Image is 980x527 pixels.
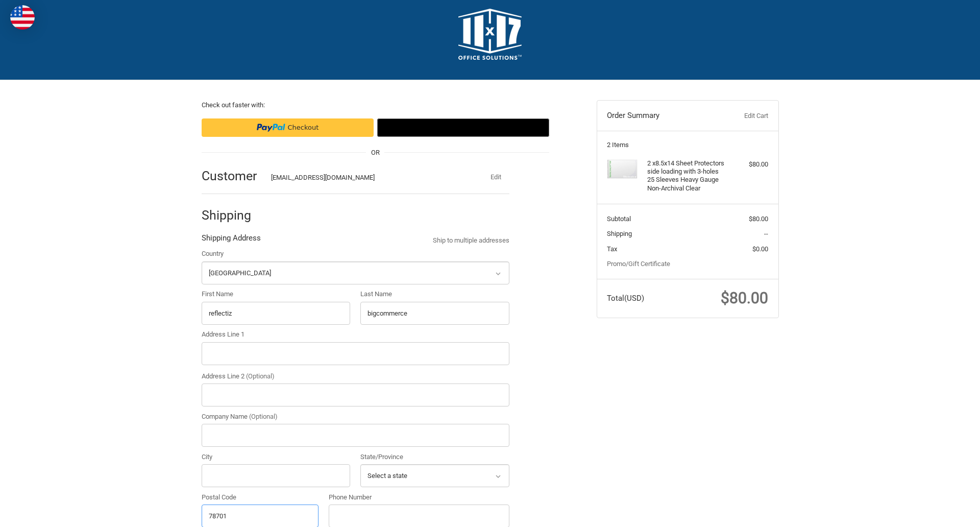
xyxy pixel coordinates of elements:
legend: Shipping Address [202,232,261,249]
span: -- [764,230,768,237]
span: Shipping [607,230,632,237]
label: Country [202,249,509,259]
h2: Shipping [202,207,261,223]
label: Address Line 2 [202,371,509,381]
button: Google Pay [377,118,549,137]
label: Last Name [360,289,509,299]
img: duty and tax information for United States [10,5,35,30]
small: (Optional) [246,372,275,380]
label: Postal Code [202,492,319,502]
label: City [202,452,351,462]
div: [EMAIL_ADDRESS][DOMAIN_NAME] [271,173,463,183]
a: Edit Cart [718,111,768,121]
h3: Order Summary [607,111,718,121]
a: Ship to multiple addresses [433,235,509,246]
label: State/Province [360,452,509,462]
button: Edit [483,170,509,184]
span: $0.00 [752,245,768,253]
h2: Customer [202,168,261,184]
label: Address Line 1 [202,329,509,340]
iframe: PayPal-paypal [202,118,374,137]
span: Tax [607,245,617,253]
h3: 2 Items [607,141,768,149]
img: 11x17.com [458,9,522,60]
span: Subtotal [607,215,631,223]
a: Promo/Gift Certificate [607,260,670,268]
label: First Name [202,289,351,299]
span: $80.00 [749,215,768,223]
h4: 2 x 8.5x14 Sheet Protectors side loading with 3-holes 25 Sleeves Heavy Gauge Non-Archival Clear [647,159,725,193]
span: OR [366,148,385,158]
span: $80.00 [721,289,768,307]
label: Phone Number [329,492,509,502]
p: Check out faster with: [202,100,549,110]
div: $80.00 [728,159,768,170]
small: (Optional) [249,413,278,420]
label: Company Name [202,412,509,422]
span: Total (USD) [607,294,644,303]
